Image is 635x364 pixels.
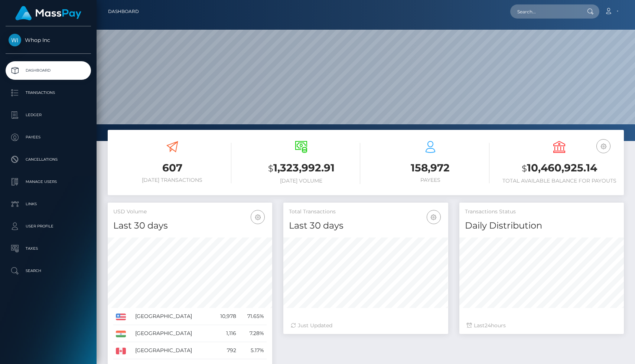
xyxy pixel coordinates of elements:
[6,37,91,43] span: Whop Inc
[116,348,126,354] img: CA.png
[242,161,361,176] h3: 1,323,992.91
[133,308,212,325] td: [GEOGRAPHIC_DATA]
[9,154,88,165] p: Cancellations
[485,322,491,329] span: 24
[268,163,273,174] small: $
[6,195,91,213] a: Links
[9,199,88,210] p: Links
[6,106,91,124] a: Ledger
[6,239,91,258] a: Taxes
[501,178,619,184] h6: Total Available Balance for Payouts
[465,219,618,232] h4: Daily Distribution
[9,265,88,276] p: Search
[6,217,91,236] a: User Profile
[239,325,267,342] td: 7.28%
[6,150,91,169] a: Cancellations
[242,178,361,184] h6: [DATE] Volume
[212,308,239,325] td: 10,978
[522,163,527,174] small: $
[501,161,619,176] h3: 10,460,925.14
[133,325,212,342] td: [GEOGRAPHIC_DATA]
[15,6,81,20] img: MassPay Logo
[289,208,442,216] h5: Total Transactions
[6,173,91,191] a: Manage Users
[108,4,139,19] a: Dashboard
[212,342,239,359] td: 792
[116,331,126,337] img: IN.png
[9,243,88,254] p: Taxes
[291,322,440,329] div: Just Updated
[212,325,239,342] td: 1,116
[510,4,580,19] input: Search...
[239,342,267,359] td: 5.17%
[289,219,442,232] h4: Last 30 days
[465,208,618,216] h5: Transactions Status
[9,87,88,98] p: Transactions
[133,342,212,359] td: [GEOGRAPHIC_DATA]
[9,65,88,76] p: Dashboard
[113,177,231,183] h6: [DATE] Transactions
[6,61,91,80] a: Dashboard
[9,176,88,187] p: Manage Users
[371,177,489,183] h6: Payees
[6,83,91,102] a: Transactions
[113,208,267,216] h5: USD Volume
[113,161,231,175] h3: 607
[371,161,489,175] h3: 158,972
[113,219,267,232] h4: Last 30 days
[9,34,21,46] img: Whop Inc
[9,109,88,121] p: Ledger
[9,221,88,232] p: User Profile
[9,132,88,143] p: Payees
[239,308,267,325] td: 71.65%
[6,262,91,280] a: Search
[116,314,126,320] img: US.png
[6,128,91,147] a: Payees
[467,322,616,329] div: Last hours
